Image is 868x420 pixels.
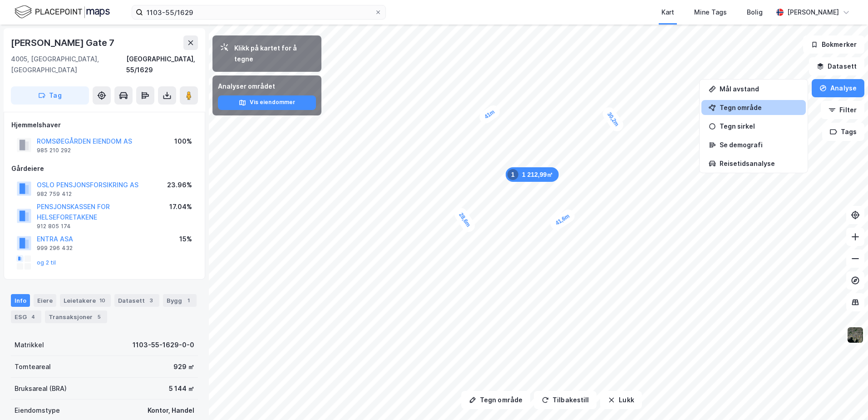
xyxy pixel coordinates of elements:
[218,81,316,92] div: Analyser området
[661,7,674,18] div: Kart
[812,79,864,97] button: Analyse
[548,207,577,232] div: Map marker
[809,57,864,75] button: Datasett
[15,340,44,350] div: Matrikkel
[506,167,559,182] div: Map marker
[148,405,194,416] div: Kontor, Handel
[720,122,799,130] div: Tegn sirkel
[15,405,60,416] div: Eiendomstype
[133,340,194,350] div: 1103-55-1629-0-0
[720,160,799,167] div: Reisetidsanalyse
[126,54,198,75] div: [GEOGRAPHIC_DATA], 55/1629
[15,4,110,20] img: logo.f888ab2527a4732fd821a326f86c7f29.svg
[114,294,159,307] div: Datasett
[694,7,727,18] div: Mine Tags
[143,5,375,19] input: Søk på adresse, matrikkel, gårdeiere, leietakere eller personer
[11,163,197,174] div: Gårdeiere
[823,376,868,420] iframe: Chat Widget
[15,361,51,372] div: Tomteareal
[169,383,194,394] div: 5 144 ㎡
[174,136,192,147] div: 100%
[11,35,116,50] div: [PERSON_NAME] Gate 7
[179,234,192,245] div: 15%
[234,43,314,65] div: Klikk på kartet for å tegne
[822,123,864,141] button: Tags
[34,294,56,307] div: Eiere
[98,296,107,305] div: 10
[11,294,30,307] div: Info
[37,190,72,198] div: 982 759 412
[60,294,111,307] div: Leietakere
[508,169,518,180] div: 1
[787,7,839,18] div: [PERSON_NAME]
[218,95,316,110] button: Vis eiendommer
[11,310,41,323] div: ESG
[477,103,502,125] div: Map marker
[173,361,194,372] div: 929 ㎡
[821,101,864,119] button: Filter
[147,296,156,305] div: 3
[37,147,71,154] div: 985 210 292
[11,54,126,75] div: 4005, [GEOGRAPHIC_DATA], [GEOGRAPHIC_DATA]
[163,294,197,307] div: Bygg
[600,391,641,409] button: Lukk
[823,376,868,420] div: Kontrollprogram for chat
[29,312,38,321] div: 4
[11,120,197,130] div: Hjemmelshaver
[461,391,530,409] button: Tegn område
[37,245,73,252] div: 999 296 432
[600,105,626,134] div: Map marker
[37,223,71,230] div: 912 805 174
[11,86,89,105] button: Tag
[184,296,193,305] div: 1
[169,201,192,212] div: 17.04%
[803,35,864,54] button: Bokmerker
[747,7,763,18] div: Bolig
[720,85,799,93] div: Mål avstand
[45,310,107,323] div: Transaksjoner
[94,312,104,321] div: 5
[15,383,67,394] div: Bruksareal (BRA)
[720,104,799,111] div: Tegn område
[534,391,597,409] button: Tilbakestill
[452,205,478,235] div: Map marker
[847,326,864,344] img: 9k=
[167,180,192,190] div: 23.96%
[720,141,799,149] div: Se demografi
